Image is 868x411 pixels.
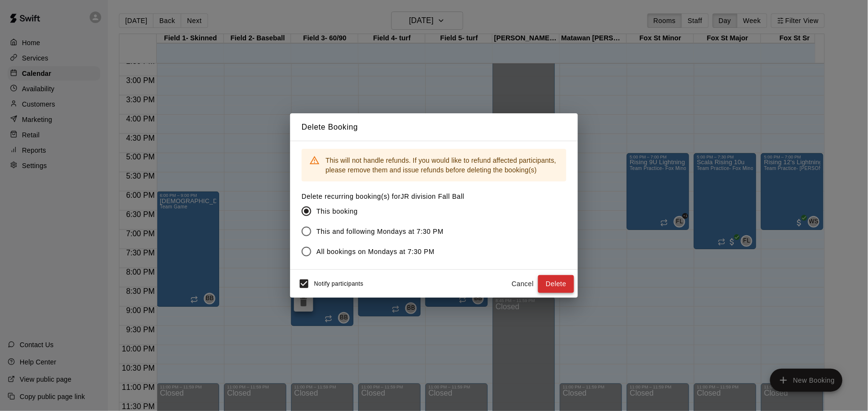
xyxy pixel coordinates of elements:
span: This and following Mondays at 7:30 PM [317,227,444,237]
button: Cancel [507,275,538,293]
span: All bookings on Mondays at 7:30 PM [317,247,434,257]
span: This booking [317,206,358,217]
h2: Delete Booking [290,113,578,141]
div: This will not handle refunds. If you would like to refund affected participants, please remove th... [326,152,559,179]
button: Delete [538,275,574,293]
label: Delete recurring booking(s) for JR division Fall Ball [302,192,465,201]
span: Notify participants [314,281,364,288]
